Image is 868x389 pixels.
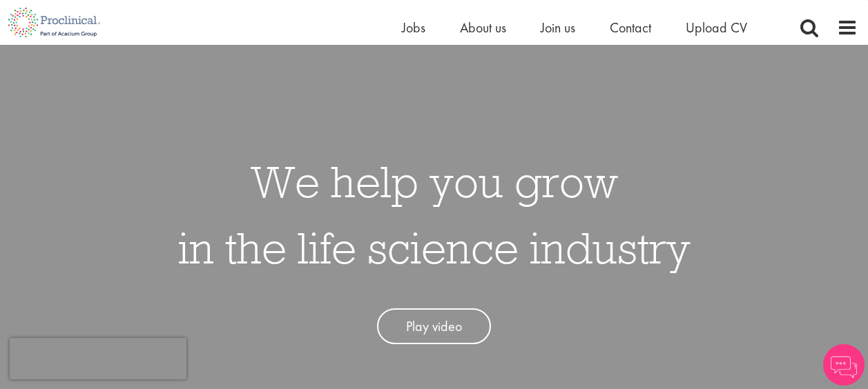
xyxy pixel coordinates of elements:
a: Play video [377,308,491,345]
img: Chatbot [823,344,865,386]
a: Upload CV [686,19,747,37]
h1: We help you grow in the life science industry [178,148,691,281]
a: Contact [610,19,651,37]
a: Jobs [402,19,425,37]
a: Join us [541,19,575,37]
a: About us [460,19,506,37]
